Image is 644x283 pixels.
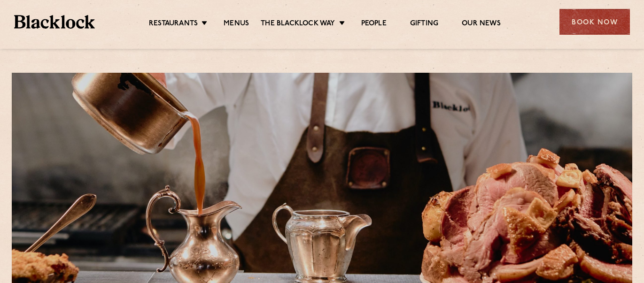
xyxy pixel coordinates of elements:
a: Gifting [410,19,438,30]
a: The Blacklock Way [261,19,335,30]
a: Our News [462,19,501,30]
a: People [361,19,387,30]
img: BL_Textured_Logo-footer-cropped.svg [14,15,95,29]
div: Book Now [559,9,630,35]
a: Restaurants [149,19,198,30]
a: Menus [224,19,249,30]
